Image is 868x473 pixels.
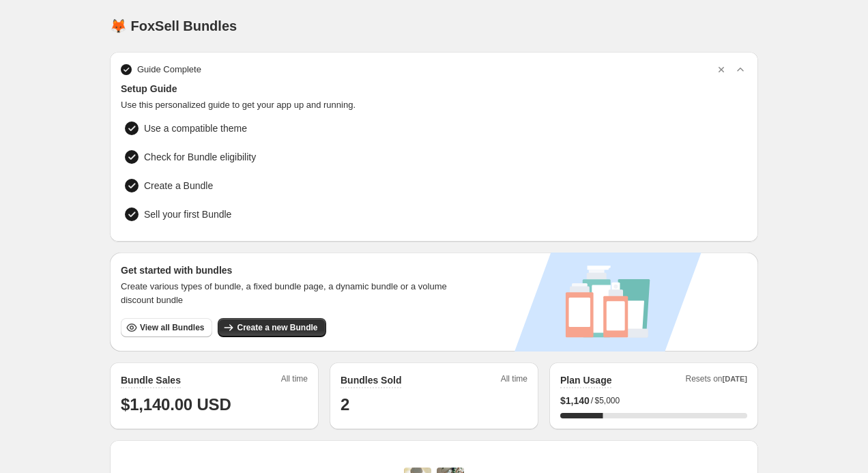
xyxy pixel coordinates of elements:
span: View all Bundles [140,322,204,333]
h1: 2 [341,394,527,416]
span: All time [501,373,527,388]
span: Create a new Bundle [237,322,317,333]
h2: Bundle Sales [121,373,181,387]
span: $5,000 [594,395,620,406]
h2: Plan Usage [560,373,611,387]
span: Sell your first Bundle [144,207,341,221]
h1: 🦊 FoxSell Bundles [110,18,237,34]
span: Use this personalized guide to get your app up and running. [121,98,747,112]
span: Resets on [686,373,748,388]
h2: Bundles Sold [341,373,401,387]
span: Check for Bundle eligibility [144,150,256,164]
h1: $1,140.00 USD [121,394,308,416]
span: Use a compatible theme [144,121,247,135]
span: [DATE] [723,375,747,383]
span: Setup Guide [121,82,747,96]
div: / [560,394,747,407]
span: Guide Complete [137,63,201,76]
span: All time [281,373,308,388]
span: Create a Bundle [144,179,213,192]
button: View all Bundles [121,318,212,337]
button: Create a new Bundle [218,318,325,337]
h3: Get started with bundles [121,263,460,277]
span: Create various types of bundle, a fixed bundle page, a dynamic bundle or a volume discount bundle [121,280,460,307]
span: $ 1,140 [560,394,590,407]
